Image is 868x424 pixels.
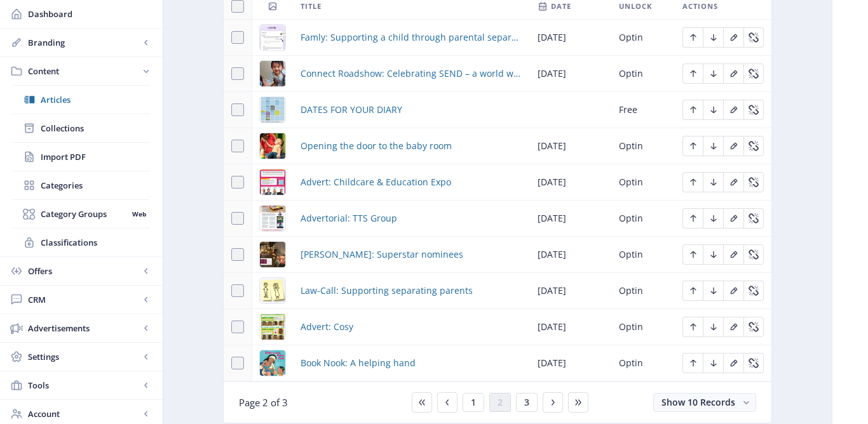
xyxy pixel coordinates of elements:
td: [DATE] [530,56,611,92]
span: Dashboard [28,8,153,20]
a: Edit page [703,30,723,43]
span: Import PDF [41,150,150,163]
span: CRM [28,293,140,306]
a: Edit page [723,139,743,151]
td: Free [611,92,675,128]
a: Edit page [723,320,743,332]
img: img_17-8.jpg [260,61,285,86]
a: Edit page [723,356,743,368]
img: img_16-4.jpg [260,25,285,50]
td: Optin [611,128,675,164]
td: Optin [611,164,675,201]
span: Advertisements [28,322,140,335]
td: Optin [611,237,675,273]
span: Collections [41,122,150,135]
a: Edit page [703,67,723,79]
a: Edit page [682,356,703,368]
td: [DATE] [530,128,611,164]
a: Edit page [682,30,703,43]
a: Edit page [743,30,764,43]
img: img_24-1.jpg [260,242,285,267]
a: Edit page [682,248,703,260]
td: [DATE] [530,201,611,237]
a: Edit page [703,103,723,115]
a: Edit page [682,211,703,223]
span: Branding [28,36,140,49]
a: Famly: Supporting a child through parental separation [301,30,522,45]
a: Edit page [743,320,764,332]
span: Settings [28,350,140,363]
td: [DATE] [530,164,611,201]
a: Advert: Cosy [301,319,353,335]
a: Edit page [682,284,703,296]
a: Edit page [682,175,703,187]
td: Optin [611,201,675,237]
a: Edit page [743,284,764,296]
a: Connect Roadshow: Celebrating SEND – a world without limits [301,66,522,81]
a: Edit page [703,284,723,296]
a: Edit page [743,248,764,260]
img: img_30-1.jpg [260,314,285,340]
td: Optin [611,56,675,92]
span: Content [28,65,140,77]
a: Edit page [743,175,764,187]
a: Edit page [682,103,703,115]
a: Opening the door to the baby room [301,138,452,154]
img: img_23-1.jpg [260,206,285,231]
span: Account [28,407,140,420]
a: DATES FOR YOUR DIARY [301,102,402,117]
a: Edit page [723,175,743,187]
a: Edit page [703,139,723,151]
a: Law-Call: Supporting separating parents [301,283,473,298]
td: [DATE] [530,273,611,309]
a: Edit page [743,356,764,368]
td: Optin [611,345,675,381]
a: Edit page [743,103,764,115]
a: Edit page [723,284,743,296]
span: Classifications [41,236,150,249]
img: img_31-6.jpg [260,350,285,376]
a: Edit page [703,175,723,187]
a: Edit page [743,67,764,79]
a: Classifications [13,229,150,256]
a: Edit page [723,211,743,223]
td: [DATE] [530,345,611,381]
a: Import PDF [13,143,150,171]
img: img_22-1.jpg [260,169,285,195]
img: img_18-1.jpg [260,97,285,123]
a: Advert: Childcare & Education Expo [301,175,451,190]
span: Categories [41,179,150,192]
img: img_20-1.jpg [260,133,285,159]
a: Book Nook: A helping hand [301,355,416,371]
td: Optin [611,20,675,56]
a: Articles [13,86,150,114]
span: Offers [28,265,140,277]
a: Edit page [723,67,743,79]
a: Edit page [682,67,703,79]
a: Edit page [703,211,723,223]
a: Edit page [723,30,743,43]
span: [PERSON_NAME]: Superstar nominees [301,247,463,262]
a: Edit page [703,320,723,332]
a: Edit page [682,320,703,332]
a: Collections [13,114,150,142]
a: Advertorial: TTS Group [301,211,397,226]
a: Category GroupsWeb [13,200,150,228]
span: Articles [41,93,150,106]
td: [DATE] [530,309,611,345]
a: Edit page [703,356,723,368]
td: Optin [611,273,675,309]
a: Edit page [743,139,764,151]
a: Edit page [682,139,703,151]
a: Edit page [723,248,743,260]
span: Category Groups [41,208,128,220]
a: Categories [13,171,150,199]
img: img_28-1.jpg [260,278,285,303]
